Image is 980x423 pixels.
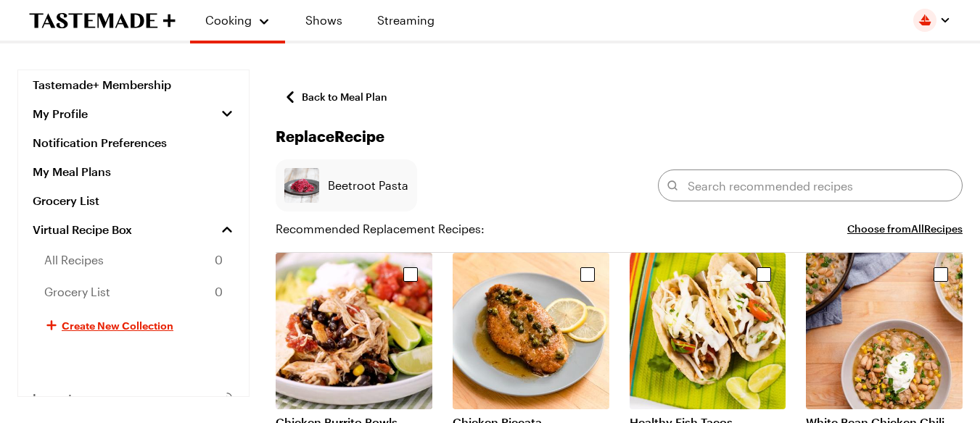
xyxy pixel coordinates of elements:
[18,157,249,186] a: My Meal Plans
[29,12,176,29] a: To Tastemade Home Page
[276,127,963,145] h1: Replace Recipe
[847,220,963,238] button: Choose fromAllRecipes
[215,251,223,269] span: 0
[62,318,173,332] span: Create New Collection
[913,9,951,32] button: Profile picture
[18,383,249,412] button: Logout
[18,244,249,276] a: All Recipes0
[18,276,249,308] a: Grocery List0
[284,168,319,203] img: replace
[33,222,132,237] span: Virtual Recipe Box
[205,13,252,27] span: Cooking
[276,253,432,409] img: Recipe image thumbnail
[44,283,110,301] span: Grocery List
[913,9,936,32] img: Profile picture
[18,186,249,215] a: Grocery List
[18,99,249,128] button: My Profile
[276,220,485,238] h2: Recommended Replacement Recipes:
[33,106,88,121] span: My Profile
[18,308,249,343] button: Create New Collection
[44,251,104,269] span: All Recipes
[630,253,786,409] img: Recipe image thumbnail
[658,169,963,201] input: Search recommended recipes
[319,177,408,194] span: Beetroot Pasta
[33,390,73,405] span: Logout
[302,90,387,104] span: Back to Meal Plan
[276,84,396,110] a: Back to Meal Plan
[18,215,249,244] a: Virtual Recipe Box
[18,70,249,99] a: Tastemade+ Membership
[205,6,271,35] button: Cooking
[215,283,223,301] span: 0
[18,128,249,157] a: Notification Preferences
[806,253,963,409] img: Recipe image thumbnail
[453,253,609,409] img: Recipe image thumbnail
